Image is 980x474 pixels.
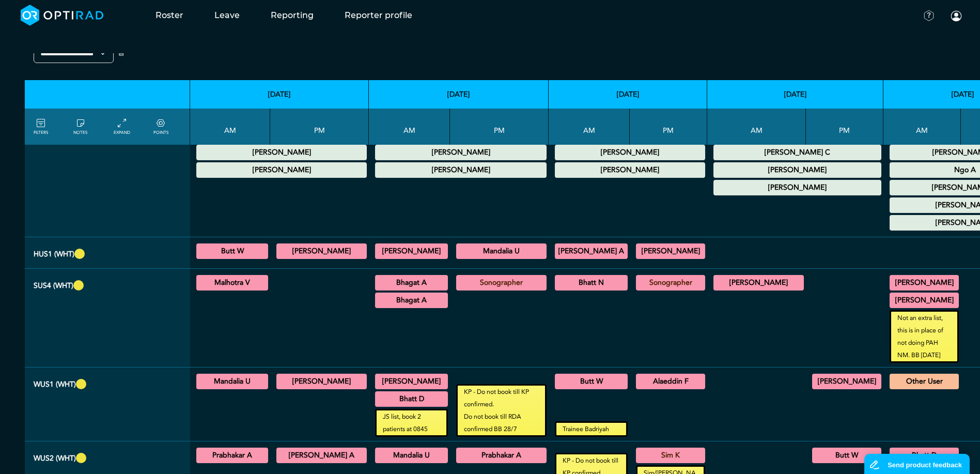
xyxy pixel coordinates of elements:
[198,375,267,388] summary: Mandalia U
[276,243,367,259] div: General US/US Gynaecology 14:00 - 16:30
[549,80,707,109] th: [DATE]
[890,448,959,463] div: US Diagnostic MSK/US Interventional MSK 09:00 - 12:30
[198,245,267,257] summary: Butt W
[375,243,448,259] div: US Head & Neck/US Interventional H&N 09:15 - 12:15
[196,162,367,178] div: Other Leave 00:00 - 23:59
[196,145,367,160] div: Other Leave 00:00 - 23:59
[556,423,626,435] small: Trainee Badriyah
[890,293,959,308] div: General US/US Diagnostic MSK 11:00 - 12:00
[375,293,448,308] div: US Interventional MSK 11:15 - 12:15
[198,146,365,159] summary: [PERSON_NAME]
[375,275,448,290] div: US Diagnostic MSK/US General Adult 09:00 - 11:15
[377,277,446,289] summary: Bhagat A
[891,294,957,307] summary: [PERSON_NAME]
[715,146,880,159] summary: [PERSON_NAME] C
[556,277,626,289] summary: Bhatt N
[715,277,802,289] summary: [PERSON_NAME]
[276,448,367,463] div: US Contrast 14:00 - 16:00
[814,375,880,388] summary: [PERSON_NAME]
[890,374,959,389] div: Used by IR all morning 07:00 - 08:00
[377,375,446,388] summary: [PERSON_NAME]
[375,391,448,407] div: US Interventional MSK/US Diagnostic MSK 11:00 - 12:40
[812,448,881,463] div: US General Adult 14:00 - 16:30
[556,245,626,257] summary: [PERSON_NAME] A
[450,109,549,145] th: PM
[456,275,547,290] div: US General Adult 14:00 - 16:30
[270,109,369,145] th: PM
[190,109,270,145] th: AM
[458,386,545,435] small: KP - Do not book till KP confirmed. Do not book till RDA confirmed BB 28/7
[25,269,190,368] th: SUS4 (WHT)
[458,245,545,257] summary: Mandalia U
[814,449,880,462] summary: Butt W
[73,117,87,136] a: show/hide notes
[196,448,268,463] div: US General Adult 09:00 - 12:30
[713,180,881,195] div: Other Leave 00:00 - 23:59
[456,448,547,463] div: CT Urology 14:00 - 16:30
[278,375,365,388] summary: [PERSON_NAME]
[458,277,545,289] summary: Sonographer
[806,109,883,145] th: PM
[637,277,704,289] summary: Sonographer
[278,449,365,462] summary: [PERSON_NAME] A
[34,117,48,136] a: FILTERS
[190,80,369,109] th: [DATE]
[636,374,705,389] div: General US 13:00 - 16:30
[891,449,957,462] summary: Bhatt D
[377,410,446,435] small: JS list, book 2 patients at 0845
[555,243,628,259] div: US Contrast/General US 08:30 - 12:30
[196,275,268,290] div: General US/US Diagnostic MSK/US Gynaecology/US Interventional H&N/US Interventional MSK/US Interv...
[636,275,705,290] div: US General Adult 14:00 - 16:30
[630,109,707,145] th: PM
[375,374,448,389] div: General US/US Diagnostic MSK 08:45 - 11:00
[555,145,705,160] div: Other Leave 00:00 - 23:59
[637,375,704,388] summary: Alaeddin F
[369,80,549,109] th: [DATE]
[715,181,880,194] summary: [PERSON_NAME]
[883,109,961,145] th: AM
[377,449,446,462] summary: Mandalia U
[21,5,104,26] img: brand-opti-rad-logos-blue-and-white-d2f68631ba2948856bd03f2d395fb146ddc8fb01b4b6e9315ea85fa773367...
[556,146,704,159] summary: [PERSON_NAME]
[377,393,446,405] summary: Bhatt D
[637,245,704,257] summary: [PERSON_NAME]
[556,164,704,176] summary: [PERSON_NAME]
[25,368,190,441] th: WUS1 (WHT)
[555,374,628,389] div: US General Adult 08:30 - 12:30
[456,243,547,259] div: US General Paediatric 14:15 - 17:00
[891,312,957,361] small: Not an extra list, this is in place of not doing PAH NM. BB [DATE]
[25,237,190,269] th: HUS1 (WHT)
[153,117,168,136] a: collapse/expand expected points
[707,80,883,109] th: [DATE]
[556,375,626,388] summary: Butt W
[375,162,547,178] div: Other Leave 00:00 - 23:59
[713,162,881,178] div: Other Leave 00:00 - 23:59
[198,277,267,289] summary: Malhotra V
[636,243,705,259] div: General US/US Diagnostic MSK/US Interventional MSK 13:30 - 16:30
[276,374,367,389] div: General US/US Diagnostic MSK 14:00 - 16:30
[114,117,130,136] a: collapse/expand entries
[890,275,959,290] div: General US/US Diagnostic MSK 09:00 - 10:00
[369,109,450,145] th: AM
[715,164,880,176] summary: [PERSON_NAME]
[555,275,628,290] div: US Interventional MSK 08:30 - 12:00
[196,374,268,389] div: US General Paediatric 09:00 - 12:30
[891,277,957,289] summary: [PERSON_NAME]
[198,449,267,462] summary: Prabhakar A
[198,164,365,176] summary: [PERSON_NAME]
[713,275,804,290] div: General US/US Head & Neck/US Interventional H&N 09:15 - 12:45
[549,109,630,145] th: AM
[196,243,268,259] div: US General Adult 09:00 - 12:30
[707,109,806,145] th: AM
[377,245,446,257] summary: [PERSON_NAME]
[713,145,881,160] div: Maternity Leave 00:00 - 23:59
[555,162,705,178] div: Other Leave 00:00 - 23:59
[375,145,547,160] div: Other Leave 00:00 - 23:59
[377,164,545,176] summary: [PERSON_NAME]
[812,374,881,389] div: US Gynaecology 13:30 - 16:30
[375,448,448,463] div: US Diagnostic MSK/US Interventional MSK/US General Adult 09:00 - 12:00
[377,294,446,307] summary: Bhagat A
[637,449,704,462] summary: Sim K
[636,448,705,463] div: US General Adult 13:00 - 16:30
[278,245,365,257] summary: [PERSON_NAME]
